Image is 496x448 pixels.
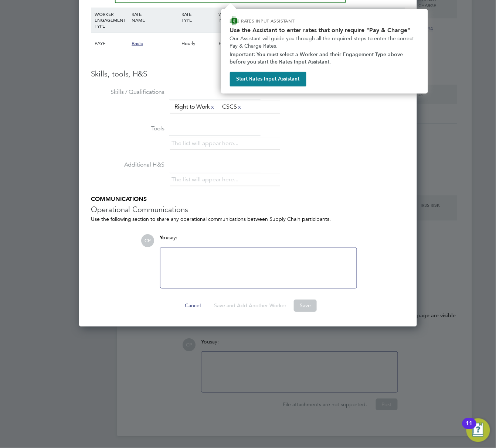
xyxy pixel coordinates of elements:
[172,175,242,185] li: The list will appear here...
[221,9,428,93] div: How to input Rates that only require Pay & Charge
[91,69,405,79] h3: Skills, tools, H&S
[180,33,217,54] div: Hourly
[160,234,357,247] div: say:
[91,161,165,169] label: Additional H&S
[91,205,405,214] h3: Operational Communications
[91,195,405,203] h5: COMMUNICATIONS
[180,7,217,27] div: RATE TYPE
[160,235,169,241] span: You
[230,51,405,65] strong: Important: You must select a Worker and their Engagement Type above before you start the Rates In...
[329,7,366,27] div: AGENCY MARKUP
[93,7,130,33] div: WORKER ENGAGEMENT TYPE
[466,424,473,433] div: 11
[237,102,242,112] a: x
[179,300,207,311] button: Cancel
[142,234,154,247] span: CP
[366,7,403,33] div: AGENCY CHARGE RATE
[91,88,165,96] label: Skills / Qualifications
[208,300,292,311] button: Save and Add Another Worker
[91,125,165,133] label: Tools
[91,216,405,222] div: Use the following section to share any operational communications between Supply Chain participants.
[241,18,334,24] p: RATES INPUT ASSISTANT
[230,35,419,49] p: Our Assistant will guide you through all the required steps to enter the correct Pay & Charge Rates.
[291,7,329,27] div: EMPLOYER COST
[230,16,239,25] img: ENGAGE Assistant Icon
[230,27,419,34] h2: Use the Assistant to enter rates that only require "Pay & Charge"
[466,418,490,442] button: Open Resource Center, 11 new notifications
[93,33,130,54] div: PAYE
[217,7,254,27] div: WORKER PAY RATE
[132,40,143,47] span: Basic
[220,102,245,112] li: CSCS
[294,300,317,311] button: Save
[254,7,291,27] div: HOLIDAY PAY
[172,102,218,112] li: Right to Work
[172,138,242,148] li: The list will appear here...
[210,102,215,112] a: x
[130,7,179,27] div: RATE NAME
[230,72,306,86] button: Start Rates Input Assistant
[217,33,254,54] div: £12.60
